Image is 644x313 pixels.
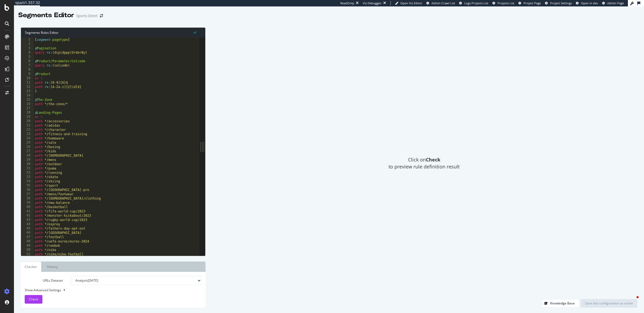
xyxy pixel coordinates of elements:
span: Click on to preview rule definition result [389,156,460,170]
span: Check [29,297,38,301]
div: 10 [21,76,34,80]
div: 5 [21,55,34,59]
div: 9 [21,72,34,76]
div: 11 [21,80,34,85]
a: Logs Projects List [459,1,488,5]
a: Project Settings [545,1,572,5]
div: 17 [21,106,34,111]
div: 2 [21,42,34,46]
div: 12 [21,85,34,89]
button: Check [25,295,42,304]
span: Logs Projects List [464,1,488,5]
div: arrow-right-arrow-left [100,14,103,18]
a: Checker [21,262,41,272]
span: Projects List [497,1,514,5]
div: 3 [21,46,34,50]
div: 36 [21,188,34,192]
div: 24 [21,136,34,141]
div: 30 [21,162,34,166]
div: 18 [21,111,34,115]
div: 13 [21,89,34,93]
div: 15 [21,98,34,102]
div: 43 [21,218,34,222]
div: 38 [21,196,34,201]
a: Admin Page [602,1,624,5]
div: 26 [21,145,34,149]
div: 23 [21,132,34,136]
button: Knowledge Base [541,299,579,308]
span: Project Settings [550,1,572,5]
div: ReadOnly: [340,1,355,5]
span: Open Viz Editor [400,1,422,5]
span: Admin Page [607,1,624,5]
div: 50 [21,248,34,252]
div: 19 [21,115,34,119]
div: 16 [21,102,34,106]
span: Open in dev [581,1,598,5]
div: 1 [21,38,34,42]
div: 27 [21,149,34,153]
span: Admin Crawl List [431,1,455,5]
label: URLs Dataset [21,276,67,285]
div: 39 [21,201,34,205]
div: 45 [21,226,34,231]
div: 41 [21,209,34,213]
div: 28 [21,153,34,158]
div: 21 [21,123,34,128]
span: Syntax is valid [193,30,197,35]
div: 32 [21,171,34,175]
iframe: Intercom live chat [626,295,639,308]
div: Sports Direct [76,13,98,19]
a: Project Page [518,1,541,5]
div: 25 [21,141,34,145]
div: 48 [21,239,34,244]
div: 34 [21,179,34,183]
div: 8 [21,68,34,72]
button: Save this configuration as active [581,299,637,308]
span: Project Page [524,1,541,5]
div: Show Advanced Settings [21,288,197,292]
div: 7 [21,63,34,68]
a: Admin Crawl List [426,1,455,5]
div: 44 [21,222,34,226]
div: 47 [21,235,34,239]
div: 37 [21,192,34,196]
div: 49 [21,244,34,248]
div: Segments Editor [18,11,74,20]
div: 14 [21,93,34,98]
div: 33 [21,175,34,179]
div: 31 [21,166,34,171]
div: 46 [21,231,34,235]
div: 4 [21,50,34,55]
a: Open in dev [576,1,598,5]
div: 40 [21,205,34,209]
div: Segments Rules Editor [21,28,205,38]
div: Knowledge Base [550,301,575,305]
div: 35 [21,183,34,188]
a: History [43,262,62,272]
div: 22 [21,128,34,132]
a: Open Viz Editor [395,1,422,5]
div: Viz Debugger: [363,1,382,5]
div: 20 [21,119,34,123]
div: 51 [21,252,34,256]
a: Knowledge Base [541,301,579,305]
div: Save this configuration as active [585,301,633,305]
div: 6 [21,59,34,63]
div: 42 [21,213,34,218]
div: 29 [21,158,34,162]
strong: Check [426,156,440,163]
a: Projects List [492,1,514,5]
